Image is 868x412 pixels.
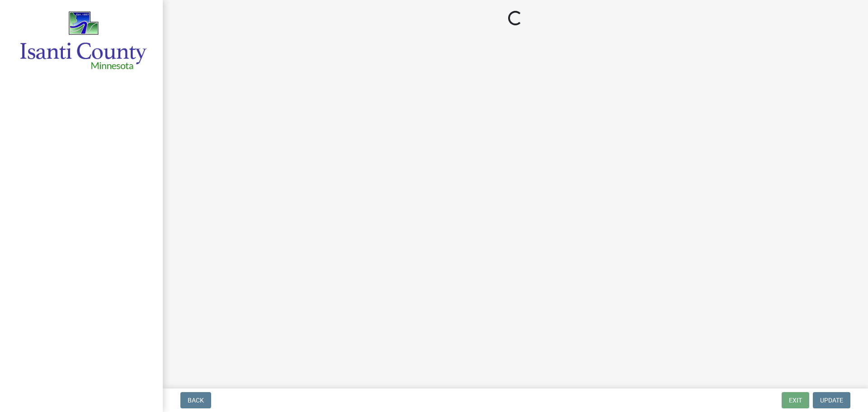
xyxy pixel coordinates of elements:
[782,392,809,408] button: Exit
[18,9,148,71] img: Isanti County, Minnesota
[820,397,843,404] span: Update
[180,392,211,408] button: Back
[188,397,204,404] span: Back
[813,392,850,408] button: Update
